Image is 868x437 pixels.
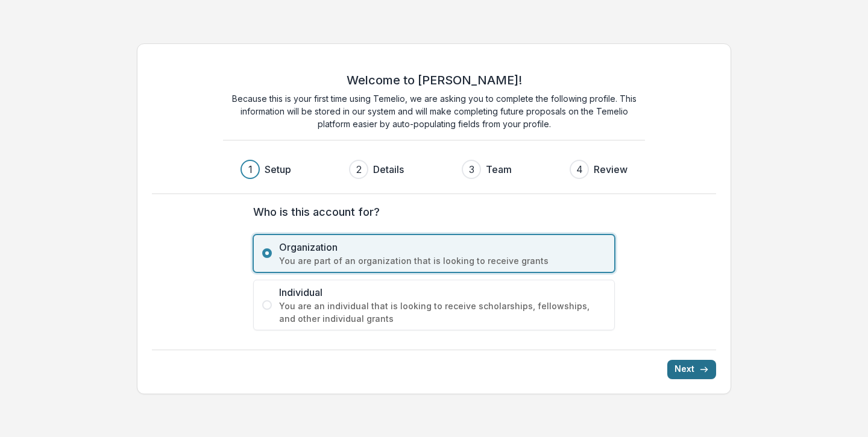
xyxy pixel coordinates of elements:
h3: Details [373,162,404,177]
button: Next [667,360,716,379]
span: Individual [279,285,606,300]
span: You are an individual that is looking to receive scholarships, fellowships, and other individual ... [279,300,606,325]
div: Progress [241,160,627,179]
div: 2 [356,162,362,177]
label: Who is this account for? [253,204,608,220]
h3: Team [486,162,512,177]
div: 3 [469,162,474,177]
div: 4 [576,162,583,177]
p: Because this is your first time using Temelio, we are asking you to complete the following profil... [223,92,645,130]
h2: Welcome to [PERSON_NAME]! [347,73,522,87]
h3: Setup [265,162,291,177]
span: You are part of an organization that is looking to receive grants [279,254,606,267]
div: 1 [248,162,253,177]
span: Organization [279,240,606,254]
h3: Review [594,162,627,177]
